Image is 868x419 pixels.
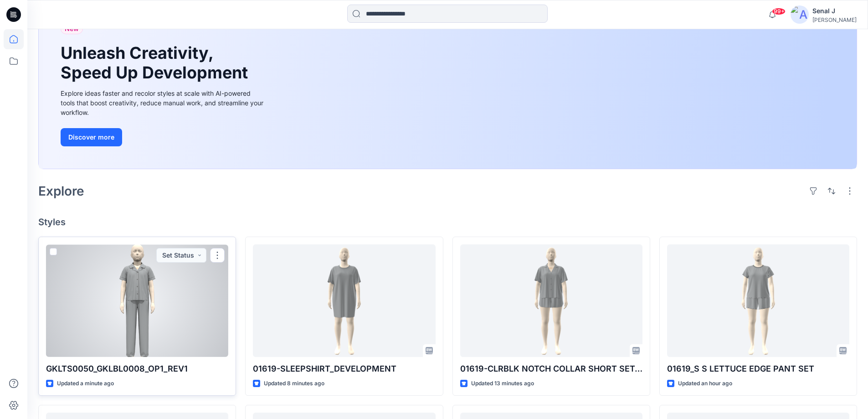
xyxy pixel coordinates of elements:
[38,217,857,228] h4: Styles
[46,362,228,375] p: GKLTS0050_GKLBL0008_OP1_REV1
[264,379,324,388] p: Updated 8 minutes ago
[61,128,122,146] button: Discover more
[61,128,266,146] a: Discover more
[678,379,732,388] p: Updated an hour ago
[471,379,534,388] p: Updated 13 minutes ago
[812,5,857,16] div: Senal J
[812,16,857,23] div: [PERSON_NAME]
[61,88,266,117] div: Explore ideas faster and recolor styles at scale with AI-powered tools that boost creativity, red...
[253,244,435,357] a: 01619-SLEEPSHIRT_DEVELOPMENT
[57,379,114,388] p: Updated a minute ago
[61,43,252,83] h1: Unleash Creativity, Speed Up Development
[772,8,786,15] span: 99+
[667,362,849,375] p: 01619_S S LETTUCE EDGE PANT SET
[460,244,642,357] a: 01619-CLRBLK NOTCH COLLAR SHORT SET_DEVELOPMENT
[253,362,435,375] p: 01619-SLEEPSHIRT_DEVELOPMENT
[460,362,642,375] p: 01619-CLRBLK NOTCH COLLAR SHORT SET_DEVELOPMENT
[38,184,84,198] h2: Explore
[791,5,809,24] img: avatar
[46,244,228,357] a: GKLTS0050_GKLBL0008_OP1_REV1
[667,244,849,357] a: 01619_S S LETTUCE EDGE PANT SET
